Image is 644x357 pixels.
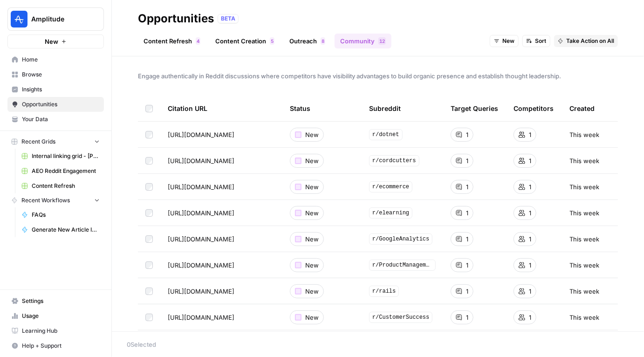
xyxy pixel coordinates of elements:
[305,261,319,270] span: New
[21,196,70,205] span: Recent Workflows
[17,178,104,193] a: Content Refresh
[369,233,432,245] span: r/GoogleAnalytics
[466,130,468,139] span: 1
[22,55,100,64] span: Home
[218,14,239,23] div: BETA
[17,207,104,222] a: FAQs
[21,137,55,146] span: Recent Grids
[529,234,531,244] span: 1
[7,294,104,309] a: Settings
[305,287,319,296] span: New
[168,234,234,244] span: [URL][DOMAIN_NAME]
[138,34,206,48] a: Content Refresh4
[22,327,100,335] span: Learning Hub
[168,156,234,165] span: [URL][DOMAIN_NAME]
[535,37,546,45] span: Sort
[305,182,319,192] span: New
[335,34,391,48] a: Community12
[17,149,104,164] a: Internal linking grid - [PERSON_NAME]
[7,7,104,31] button: Workspace: Amplitude
[7,52,104,67] a: Home
[168,313,234,322] span: [URL][DOMAIN_NAME]
[168,208,234,218] span: [URL][DOMAIN_NAME]
[22,70,100,79] span: Browse
[7,135,104,149] button: Recent Grids
[369,286,399,297] span: r/rails
[305,156,319,165] span: New
[569,96,595,121] div: Created
[7,112,104,127] a: Your Data
[369,129,403,140] span: r/dotnet
[451,96,498,121] div: Target Queries
[168,96,275,121] div: Citation URL
[378,37,386,45] div: 12
[284,34,331,48] a: Outreach8
[22,342,100,350] span: Help + Support
[127,340,629,349] div: 0 Selected
[529,287,531,296] span: 1
[138,71,618,81] span: Engage authentically in Reddit discussions where competitors have visibility advantages to build ...
[32,211,100,219] span: FAQs
[466,156,468,165] span: 1
[529,313,531,322] span: 1
[7,338,104,353] button: Help + Support
[490,35,519,47] button: New
[22,85,100,94] span: Insights
[569,208,599,218] span: This week
[322,37,324,45] span: 8
[369,181,412,192] span: r/ecommerce
[168,261,234,270] span: [URL][DOMAIN_NAME]
[270,37,274,45] div: 5
[502,37,514,45] span: New
[369,260,436,271] span: r/ProductManagement
[466,234,468,244] span: 1
[522,35,550,47] button: Sort
[32,226,100,234] span: Generate New Article Ideas
[569,313,599,322] span: This week
[290,96,310,121] div: Status
[138,11,214,26] div: Opportunities
[569,156,599,165] span: This week
[382,37,385,45] span: 2
[210,34,280,48] a: Content Creation5
[569,182,599,192] span: This week
[305,208,319,218] span: New
[7,309,104,323] a: Usage
[45,37,58,46] span: New
[529,261,531,270] span: 1
[11,11,27,27] img: Amplitude Logo
[17,164,104,178] a: AEO Reddit Engagement
[271,37,274,45] span: 5
[569,261,599,270] span: This week
[17,222,104,237] a: Generate New Article Ideas
[466,287,468,296] span: 1
[32,167,100,175] span: AEO Reddit Engagement
[7,67,104,82] a: Browse
[197,37,199,45] span: 4
[466,182,468,192] span: 1
[22,312,100,320] span: Usage
[22,115,100,124] span: Your Data
[466,208,468,218] span: 1
[7,82,104,97] a: Insights
[305,234,319,244] span: New
[321,37,325,45] div: 8
[369,312,432,323] span: r/CustomerSuccess
[369,207,412,219] span: r/elearning
[32,182,100,190] span: Content Refresh
[305,130,319,139] span: New
[529,130,531,139] span: 1
[529,208,531,218] span: 1
[32,152,100,160] span: Internal linking grid - [PERSON_NAME]
[196,37,200,45] div: 4
[569,234,599,244] span: This week
[369,96,401,121] div: Subreddit
[529,182,531,192] span: 1
[566,37,614,45] span: Take Action on All
[529,156,531,165] span: 1
[7,97,104,112] a: Opportunities
[7,34,104,48] button: New
[31,14,88,24] span: Amplitude
[7,323,104,338] a: Learning Hub
[168,287,234,296] span: [URL][DOMAIN_NAME]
